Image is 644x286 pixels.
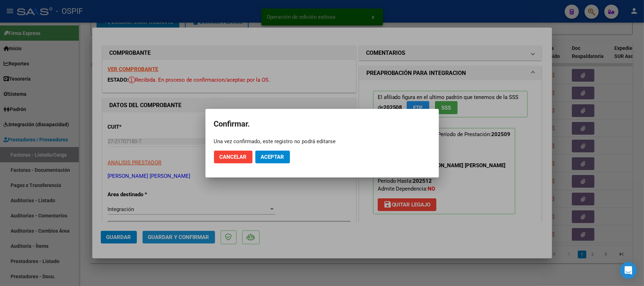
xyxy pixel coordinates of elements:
div: Una vez confirmado, este registro no podrá editarse [214,138,430,145]
span: Aceptar [261,154,284,160]
button: Cancelar [214,151,253,163]
span: Cancelar [220,154,247,160]
div: Open Intercom Messenger [620,262,637,279]
h2: Confirmar. [214,117,430,131]
button: Aceptar [255,151,290,163]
